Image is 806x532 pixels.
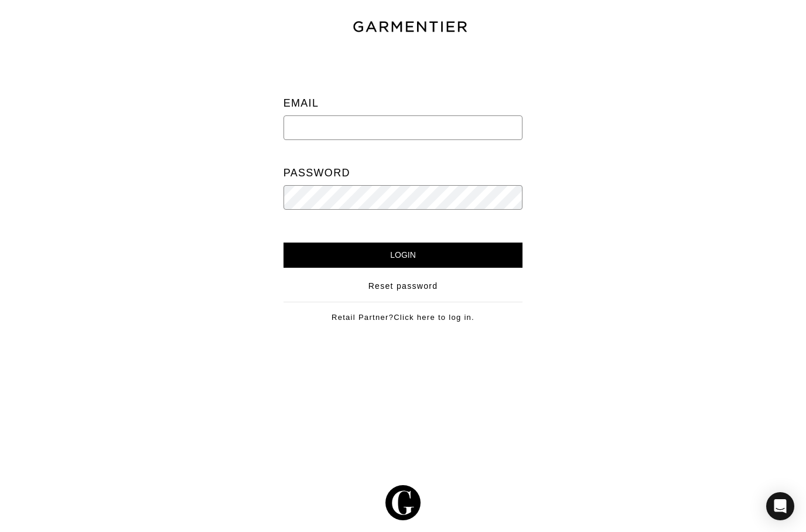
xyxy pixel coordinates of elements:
div: Open Intercom Messenger [766,492,794,520]
label: Email [284,91,319,115]
div: Retail Partner? [284,302,523,323]
label: Password [284,161,350,185]
input: Login [284,243,523,268]
a: Reset password [368,280,438,292]
a: Click here to log in. [394,313,474,322]
img: garmentier-text-8466448e28d500cc52b900a8b1ac6a0b4c9bd52e9933ba870cc531a186b44329.png [351,19,469,35]
img: g-602364139e5867ba59c769ce4266a9601a3871a1516a6a4c3533f4bc45e69684.svg [385,485,421,520]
